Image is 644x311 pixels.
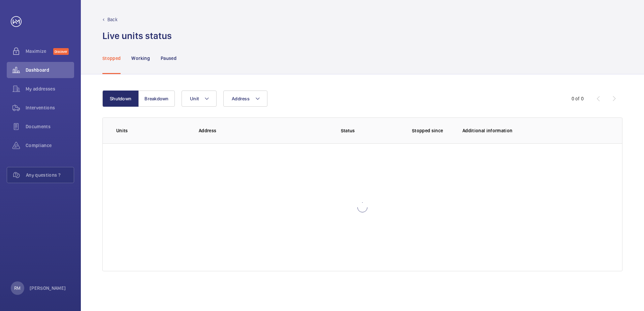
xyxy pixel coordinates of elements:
p: Units [116,127,188,134]
span: Compliance [26,142,74,149]
button: Address [223,91,267,107]
span: Discover [53,48,69,55]
p: Status [299,127,396,134]
p: Stopped [102,55,121,62]
span: Address [232,96,250,101]
p: Working [131,55,150,62]
p: Paused [161,55,176,62]
span: Interventions [26,104,74,111]
p: Additional information [462,127,609,134]
p: Address [199,127,294,134]
span: Any questions ? [26,172,74,178]
div: 0 of 0 [572,95,584,102]
button: Shutdown [102,91,139,107]
span: Maximize [26,48,53,55]
span: Dashboard [26,67,74,73]
h1: Live units status [102,30,172,42]
button: Unit [182,91,217,107]
span: My addresses [26,85,74,92]
p: Back [107,16,118,23]
p: RM [14,285,21,291]
p: Stopped since [412,127,452,134]
p: [PERSON_NAME] [30,285,66,291]
button: Breakdown [138,91,175,107]
span: Unit [190,96,199,101]
span: Documents [26,123,74,130]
